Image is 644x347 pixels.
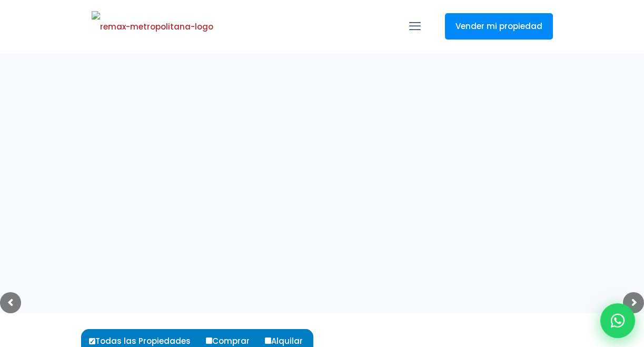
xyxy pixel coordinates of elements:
[89,338,95,344] input: Todas las Propiedades
[206,338,212,344] input: Comprar
[92,11,213,43] img: remax-metropolitana-logo
[445,13,553,40] a: Vender mi propiedad
[265,338,271,344] input: Alquilar
[406,17,424,35] a: mobile menu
